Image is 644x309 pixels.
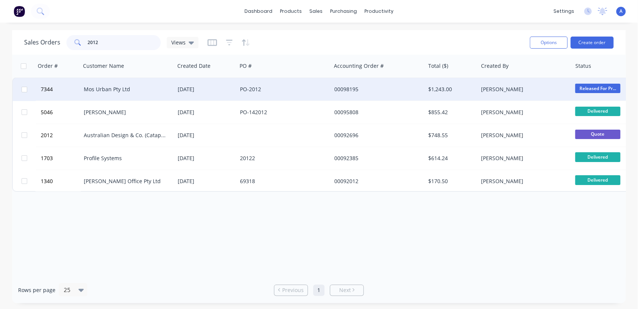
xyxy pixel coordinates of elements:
div: sales [306,6,326,17]
div: 20122 [240,154,324,162]
div: [PERSON_NAME] Office Pty Ltd [84,177,168,185]
div: 69318 [240,177,324,185]
button: 5046 [38,101,84,124]
ul: Pagination [271,285,367,296]
div: [DATE] [178,177,234,185]
button: 7344 [38,78,84,101]
div: PO-2012 [240,86,324,93]
div: [PERSON_NAME] [481,86,565,93]
div: Order # [38,62,58,70]
div: [DATE] [178,132,234,139]
a: Page 1 is your current page [313,285,324,296]
span: Next [339,286,350,294]
span: 7344 [41,86,53,93]
div: $1,243.00 [428,86,472,93]
button: Create order [570,37,613,49]
button: Options [530,37,567,49]
a: Next page [330,286,363,294]
span: 2012 [41,132,53,139]
div: $855.42 [428,109,472,116]
span: A [619,8,622,15]
div: products [276,6,306,17]
div: [PERSON_NAME] [481,154,565,162]
div: Created By [481,62,509,70]
div: Mos Urban Pty Ltd [84,86,168,93]
div: 00092385 [334,154,418,162]
div: Accounting Order # [334,62,384,70]
span: 1703 [41,154,53,162]
a: Previous page [274,286,307,294]
div: $614.24 [428,154,472,162]
div: $748.55 [428,132,472,139]
div: 00098195 [334,86,418,93]
div: productivity [361,6,397,17]
div: [PERSON_NAME] [84,109,168,116]
div: $170.50 [428,177,472,185]
div: [PERSON_NAME] [481,177,565,185]
span: Delivered [575,107,620,116]
button: 2012 [38,124,84,147]
span: 5046 [41,109,53,116]
div: Status [575,62,591,70]
div: [PERSON_NAME] [481,132,565,139]
div: PO-142012 [240,109,324,116]
div: Australian Design & Co. (Catapult) [84,132,168,139]
span: Quote [575,130,620,139]
span: Previous [282,286,304,294]
div: Profile Systems [84,154,168,162]
h1: Sales Orders [24,39,60,46]
div: Customer Name [83,62,124,70]
span: Delivered [575,152,620,162]
span: Released For Pr... [575,84,620,93]
button: 1340 [38,170,84,193]
div: [DATE] [178,109,234,116]
div: 00092012 [334,177,418,185]
div: PO # [240,62,252,70]
button: 1703 [38,147,84,170]
img: Factory [14,6,25,17]
div: 00095808 [334,109,418,116]
span: 1340 [41,177,53,185]
a: dashboard [241,6,276,17]
div: Created Date [177,62,211,70]
div: [DATE] [178,154,234,162]
div: settings [550,6,578,17]
span: Rows per page [18,286,55,294]
input: Search... [88,35,161,50]
div: Total ($) [428,62,448,70]
div: [DATE] [178,86,234,93]
span: Delivered [575,175,620,185]
div: purchasing [326,6,361,17]
span: Views [171,38,186,46]
div: 00092696 [334,132,418,139]
div: [PERSON_NAME] [481,109,565,116]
